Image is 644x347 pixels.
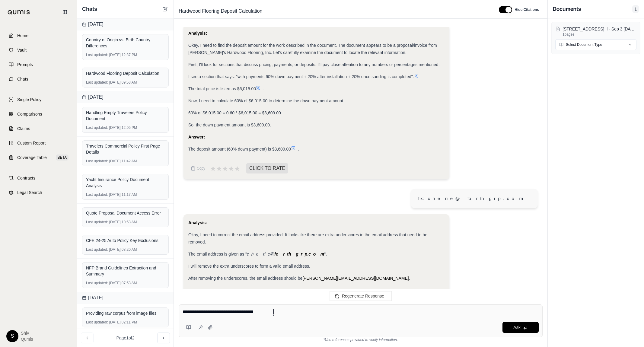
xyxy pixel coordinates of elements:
[60,7,70,17] button: Collapse sidebar
[86,70,165,76] div: Hardwood Flooring Deposit Calculation
[17,154,47,161] span: Coverage Table
[247,252,270,256] em: c_h_e__ri_e
[86,220,165,224] div: [DATE] 10:53 AM
[86,247,108,252] span: Last updated:
[17,47,27,53] span: Vault
[86,80,165,85] div: [DATE] 09:53 AM
[188,123,271,127] span: So, the down payment amount is $3,609.00.
[8,10,30,14] img: Qumis Logo
[563,26,636,32] p: 125 E 13th St Chicago Il - Sep 3 2025 - 07-02.pdf
[86,210,165,216] div: Quote Proposal Document Access Error
[324,252,327,256] span: ".
[555,26,636,37] button: [STREET_ADDRESS] Il - Sep 3 [DATE].pdf1pages
[188,252,247,256] span: The email address is given as "
[82,5,97,13] span: Chats
[188,232,427,244] span: Okay, I need to correct the email address provided. It looks like there are extra underscores in ...
[17,62,33,68] span: Prompts
[176,6,492,16] div: Edit Title
[409,276,410,281] span: .
[77,18,174,30] div: [DATE]
[4,151,73,164] a: Coverage TableBETA
[188,86,256,91] span: The total price is listed as $6,015.00
[86,125,108,130] span: Last updated:
[188,31,207,36] strong: Analysis:
[632,5,639,13] span: 1
[86,53,165,57] div: [DATE] 12:37 PM
[86,281,108,285] span: Last updated:
[342,294,384,298] span: Regenerate Response
[86,247,165,252] div: [DATE] 08:20 AM
[17,126,30,132] span: Claims
[86,37,165,49] div: Country of Origin vs. Birth Country Differences
[188,135,205,139] strong: Answer:
[86,143,165,155] div: Travelers Commercial Policy First Page Details
[188,74,414,79] span: I see a section that says: "with payments 60% down payment + 20% after installation + 20% once sa...
[21,330,33,336] span: Shiv
[188,276,302,281] span: After removing the underscores, the email address should be
[4,72,73,86] a: Chats
[86,220,108,224] span: Last updated:
[86,110,165,122] div: Handling Empty Travelers Policy Document
[553,5,581,13] h3: Documents
[17,76,28,82] span: Chats
[4,107,73,121] a: Comparisons
[263,86,264,91] span: .
[270,252,274,256] span: @
[56,154,69,161] span: BETA
[4,171,73,185] a: Contracts
[308,252,324,256] em: c_o__m
[86,177,165,189] div: Yacht Insurance Policy Document Analysis
[6,330,18,342] div: S
[188,147,291,151] span: The deposit amount (60% down payment) is $3,609.00
[188,110,281,115] span: 60% of $6,015.00 = 0.60 * $6,015.00 = $3,609.00
[86,125,165,130] div: [DATE] 12:05 PM
[563,32,636,37] p: 1 pages
[86,80,108,85] span: Last updated:
[176,6,265,16] span: Hardwood Flooring Deposit Calculation
[330,291,392,301] button: Regenerate Response
[188,43,437,55] span: Okay, I need to find the deposit amount for the work described in the document. The document appe...
[86,281,165,285] div: [DATE] 07:53 AM
[77,292,174,304] div: [DATE]
[86,159,108,164] span: Last updated:
[86,265,165,277] div: NFP Brand Guidelines Extraction and Summary
[4,58,73,71] a: Prompts
[17,111,42,117] span: Comparisons
[4,186,73,199] a: Legal Search
[116,335,135,341] span: Page 1 of 2
[21,336,33,342] span: Qumis
[513,325,520,330] span: Ask
[17,33,28,39] span: Home
[77,91,174,103] div: [DATE]
[274,252,324,256] strong: .
[502,322,539,333] button: Ask
[17,189,42,196] span: Legal Search
[161,5,169,13] button: New Chat
[298,147,299,151] span: .
[179,337,543,342] div: *Use references provided to verify information.
[86,53,108,57] span: Last updated:
[17,175,35,181] span: Contracts
[188,98,344,103] span: Now, I need to calculate 60% of $6,015.00 to determine the down payment amount.
[86,192,165,197] div: [DATE] 11:17 AM
[188,220,207,225] strong: Analysis:
[86,192,108,197] span: Last updated:
[188,162,208,174] button: Copy
[4,29,73,42] a: Home
[17,140,46,146] span: Custom Report
[515,7,539,12] span: Hide Citations
[4,93,73,106] a: Single Policy
[86,237,165,244] div: CFE 24-25 Auto Policy Key Exclusions
[197,166,205,171] span: Copy
[4,136,73,150] a: Custom Report
[274,252,307,256] em: fo__r_th__g_r_p
[86,159,165,164] div: [DATE] 11:42 AM
[188,288,205,293] strong: Answer:
[4,43,73,57] a: Vault
[86,320,165,325] div: [DATE] 02:11 PM
[246,163,288,173] span: CLICK TO RATE
[188,62,440,67] span: First, I'll look for sections that discuss pricing, payments, or deposits. I'll pay close attenti...
[86,320,108,325] span: Last updated:
[86,310,165,316] div: Providing raw corpus from image files
[302,276,409,281] a: [PERSON_NAME][EMAIL_ADDRESS][DOMAIN_NAME]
